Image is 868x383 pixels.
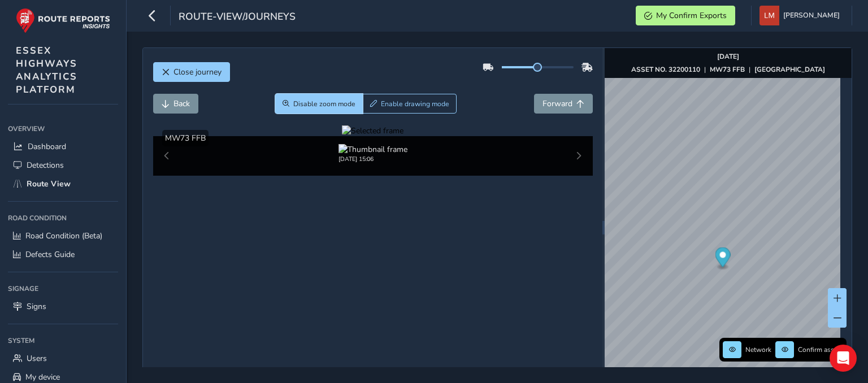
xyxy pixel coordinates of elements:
div: Signage [8,280,118,297]
img: diamond-layout [759,6,779,25]
span: Forward [542,98,572,109]
span: Enable drawing mode [381,99,449,108]
div: Road Condition [8,210,118,227]
a: Road Condition (Beta) [8,227,118,245]
div: System [8,332,118,349]
span: [PERSON_NAME] [783,6,840,25]
span: MW73 FFB [165,133,206,143]
span: My device [25,372,60,382]
strong: [GEOGRAPHIC_DATA] [754,65,825,74]
a: Detections [8,156,118,175]
span: Back [173,98,190,109]
span: route-view/journeys [179,10,296,25]
span: Disable zoom mode [293,99,355,108]
button: Forward [534,94,593,114]
strong: [DATE] [717,52,739,61]
span: Dashboard [28,141,66,152]
span: My Confirm Exports [656,10,727,21]
span: Signs [27,301,46,312]
div: Map marker [715,247,731,271]
a: Signs [8,297,118,316]
div: Overview [8,120,118,137]
span: Confirm assets [798,345,843,354]
strong: ASSET NO. 32200110 [631,65,700,74]
div: | | [631,65,825,74]
button: Back [153,94,198,114]
div: Open Intercom Messenger [830,345,857,372]
img: rr logo [16,8,110,33]
a: Route View [8,175,118,193]
span: Defects Guide [25,249,75,260]
button: My Confirm Exports [636,6,735,25]
button: Draw [363,94,457,114]
span: ESSEX HIGHWAYS ANALYTICS PLATFORM [16,44,77,96]
button: Zoom [275,94,363,114]
a: Dashboard [8,137,118,156]
button: [PERSON_NAME] [759,6,844,25]
div: [DATE] 15:06 [338,155,407,163]
button: Close journey [153,62,230,82]
a: Users [8,349,118,368]
strong: MW73 FFB [710,65,745,74]
span: Network [745,345,771,354]
span: Close journey [173,67,222,77]
span: Route View [27,179,71,189]
span: Users [27,353,47,364]
a: Defects Guide [8,245,118,264]
span: Road Condition (Beta) [25,230,102,241]
img: Thumbnail frame [338,144,407,155]
span: Detections [27,160,64,171]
